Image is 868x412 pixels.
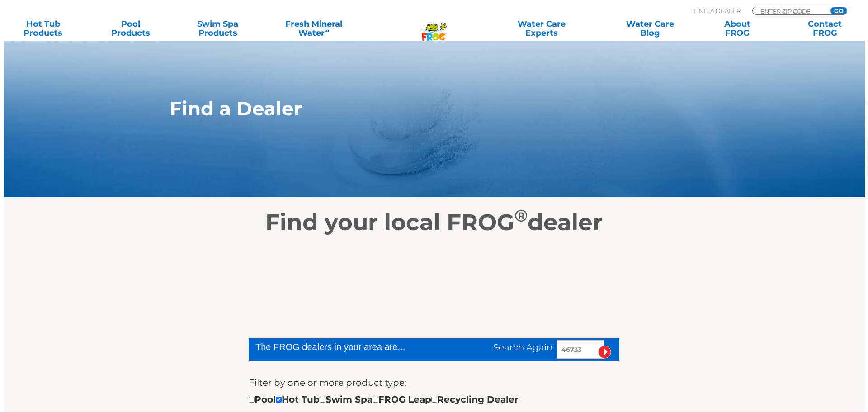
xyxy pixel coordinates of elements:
[703,19,771,38] a: AboutFROG
[170,98,656,119] h1: Find a Dealer
[9,19,77,38] a: Hot TubProducts
[759,7,821,15] input: Zip Code Form
[486,19,596,38] a: Water CareExperts
[693,7,741,15] p: Find A Dealer
[156,209,712,236] h2: Find your local FROG dealer
[255,340,438,354] div: The FROG dealers in your area are...
[96,19,164,38] a: PoolProducts
[493,342,554,353] span: Search Again:
[791,19,859,38] a: ContactFROG
[598,346,611,359] input: Submit
[249,375,406,390] label: Filter by one or more product type:
[830,7,847,14] input: GO
[271,19,356,38] a: Fresh MineralWater∞
[249,392,519,407] div: Pool Hot Tub Swim Spa FROG Leap Recycling Dealer
[616,19,684,38] a: Water CareBlog
[514,205,528,226] sup: ®
[325,27,329,34] sup: ∞
[184,19,252,38] a: Swim SpaProducts
[417,11,452,41] img: Frog Products Logo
